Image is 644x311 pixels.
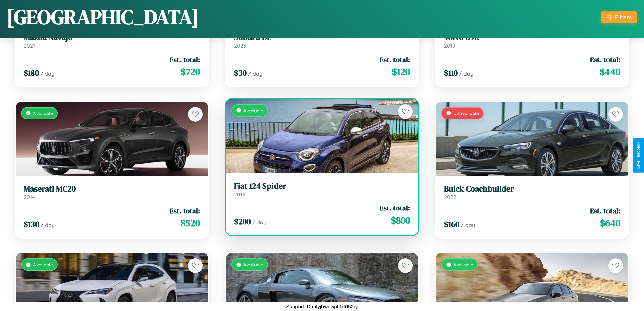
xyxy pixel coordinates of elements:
[252,219,266,226] span: / day
[444,42,455,49] span: 2019
[33,262,53,267] span: Available
[444,184,620,194] h3: Buick Coachbuilder
[181,65,200,79] span: $ 720
[7,3,199,31] h1: [GEOGRAPHIC_DATA]
[601,11,637,23] button: Filters
[636,142,641,169] div: Give Feedback
[180,216,200,230] span: $ 520
[243,108,263,113] span: Available
[24,32,200,42] h3: Mazda Navajo
[234,181,410,198] a: Fiat 124 Spider2016
[234,32,410,42] h3: Subaru DL
[392,65,410,79] span: $ 120
[40,70,54,77] span: / day
[444,184,620,201] a: Buick Coachbuilder2022
[590,54,620,64] span: Est. total:
[444,194,456,200] span: 2022
[243,262,263,267] span: Available
[444,219,459,230] span: $ 160
[24,42,35,49] span: 2021
[24,194,35,200] span: 2014
[453,110,479,116] span: Unavailable
[170,54,200,64] span: Est. total:
[24,184,200,194] h3: Maserati MC20
[459,70,473,77] span: / day
[24,32,200,49] a: Mazda Navajo2021
[170,206,200,216] span: Est. total:
[380,203,410,213] span: Est. total:
[286,302,358,311] p: Support ID: mfyjbwqwphtxt652ry
[234,42,246,49] span: 2023
[234,181,410,191] h3: Fiat 124 Spider
[234,67,247,79] span: $ 30
[24,67,39,79] span: $ 180
[600,65,620,79] span: $ 440
[234,216,251,227] span: $ 200
[248,70,262,77] span: / day
[461,222,475,228] span: / day
[391,214,410,227] span: $ 800
[24,184,200,201] a: Maserati MC202014
[444,32,620,49] a: Volvo B9R2019
[453,262,473,267] span: Available
[590,206,620,216] span: Est. total:
[615,14,632,21] div: Filters
[24,219,39,230] span: $ 130
[444,32,620,42] h3: Volvo B9R
[33,110,53,116] span: Available
[234,191,245,198] span: 2016
[380,54,410,64] span: Est. total:
[234,32,410,49] a: Subaru DL2023
[600,216,620,230] span: $ 640
[41,222,55,228] span: / day
[444,67,458,79] span: $ 110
